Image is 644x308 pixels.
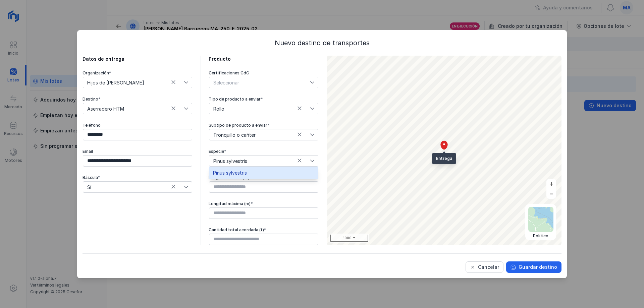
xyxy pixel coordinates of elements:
[478,264,499,270] div: Cancelar
[83,182,184,192] span: Sí
[209,156,310,166] span: Pinus sylvestris
[506,261,561,273] button: Guardar destino
[209,77,240,88] div: Seleccionar
[546,179,556,189] button: +
[528,207,553,232] img: political.webp
[209,56,319,62] div: Producto
[83,123,193,128] div: Teléfono
[83,70,193,76] div: Organización
[209,227,319,233] div: Cantidad total acordada (t)
[83,103,184,114] span: Aserradero HTM
[209,175,319,180] div: Longitud mínima (m)
[466,261,503,273] button: Cancelar
[209,167,318,179] li: Pinus sylvestris
[83,149,193,154] div: Email
[209,103,310,114] span: Rollo
[213,171,247,175] span: Pinus sylvestris
[83,77,184,88] span: Hijos de Tomas Martín S.L.
[83,56,193,62] div: Datos de entrega
[83,38,561,48] div: Nuevo destino de transportes
[209,123,319,128] div: Subtipo de producto a enviar
[519,264,557,270] div: Guardar destino
[209,149,319,154] div: Especie
[209,97,319,102] div: Tipo de producto a enviar
[546,189,556,199] button: –
[209,70,319,76] div: Certificaciones CdC
[83,175,193,180] div: Báscula
[209,129,310,140] span: Tronquillo o cańter
[528,233,553,239] div: Político
[209,201,319,206] div: Longitud máxima (m)
[83,97,193,102] div: Destino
